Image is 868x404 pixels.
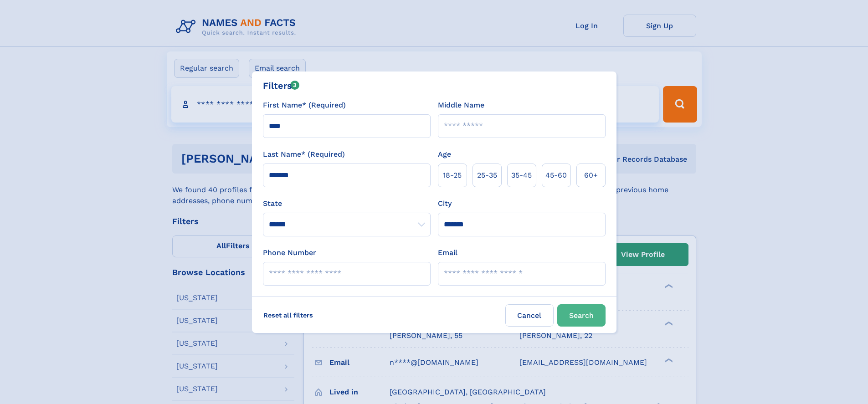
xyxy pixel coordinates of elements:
[263,100,346,111] label: First Name* (Required)
[584,170,598,181] span: 60+
[438,247,457,258] label: Email
[263,149,345,160] label: Last Name* (Required)
[263,79,300,92] div: Filters
[545,170,567,181] span: 45‑60
[263,198,431,209] label: State
[477,170,497,181] span: 25‑35
[438,100,484,111] label: Middle Name
[511,170,532,181] span: 35‑45
[505,304,554,327] label: Cancel
[263,247,316,258] label: Phone Number
[438,149,451,160] label: Age
[557,304,606,327] button: Search
[257,304,319,326] label: Reset all filters
[438,198,452,209] label: City
[443,170,462,181] span: 18‑25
